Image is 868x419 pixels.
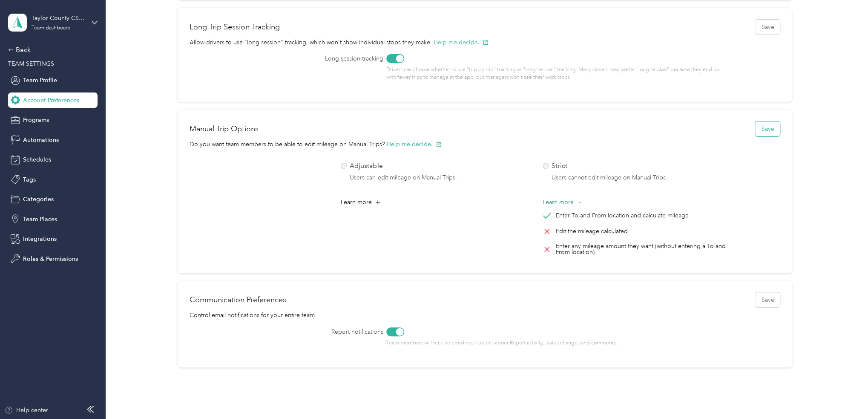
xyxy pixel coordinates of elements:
div: Users cannot edit mileage on Manual Trips. [552,173,667,183]
div: Team dashboard [32,26,71,31]
p: Control email notifications for your entire team. [190,311,780,327]
span: Integrations [23,234,57,243]
span: Roles & Permissions [23,254,78,263]
span: Enter To and From location and calculate mileage [556,213,689,219]
span: Schedules [23,155,51,164]
span: Edit the mileage calculated [556,228,628,234]
label: Long session tracking [190,54,383,63]
span: Account Preferences [23,96,79,105]
iframe: Everlance-gr Chat Button Frame [820,371,868,419]
button: Help me decide. [434,38,489,47]
h2: Long Trip Session Tracking [190,21,280,33]
button: Save [755,121,780,136]
span: Learn more [341,198,372,207]
span: Programs [23,116,49,124]
p: Strict [552,161,667,171]
span: Team Places [23,215,57,224]
div: Taylor County CSCD [32,14,85,23]
button: Save [755,20,780,35]
div: Users can edit mileage on Manual Trips. [350,173,457,183]
h2: Communication Preferences [190,294,286,306]
p: Adjustable [350,161,457,171]
p: Drivers can choose whether to use "trip by trip" tracking or "long session" tracking. Many driver... [386,66,731,81]
button: Save [755,292,780,307]
p: Team members will receive email notifications about Report activity, status changes and comments. [386,339,731,347]
span: Tags [23,175,36,184]
h2: Manual Trip Options [190,123,259,135]
p: Allow drivers to use "long session" tracking, which won't show individual stops they make. [190,38,780,55]
div: Back [8,45,93,55]
span: Team Profile [23,76,57,85]
span: Automations [23,136,59,144]
span: Categories [23,195,54,204]
button: Help me decide. [387,140,442,149]
p: Do you want team members to be able to edit mileage on Manual Trips? [190,140,780,149]
button: Help center [5,406,48,415]
span: Learn more [543,198,574,207]
span: TEAM SETTINGS [8,60,54,67]
label: Report notifications [190,327,383,336]
span: Enter any mileage amount they want (without entering a To and From location) [556,243,730,255]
